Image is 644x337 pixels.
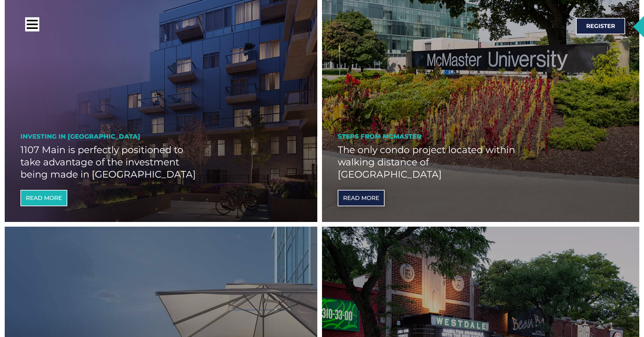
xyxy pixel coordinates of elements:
span: Read More [343,195,379,201]
h2: Investing In [GEOGRAPHIC_DATA] [20,132,302,141]
a: Register [576,18,625,34]
span: Register [586,23,615,29]
a: Read More [20,190,67,206]
h2: The only condo project located within walking distance of [GEOGRAPHIC_DATA] [338,144,521,180]
h2: 1107 Main is perfectly positioned to take advantage of the investment being made in [GEOGRAPHIC_D... [20,144,200,180]
a: Read More [338,190,385,206]
h2: Steps From McMaster [338,132,624,141]
span: Read More [26,195,62,201]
